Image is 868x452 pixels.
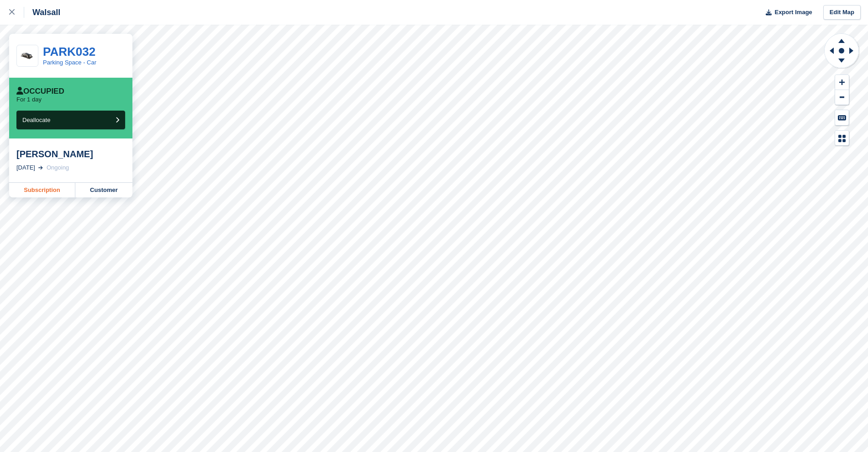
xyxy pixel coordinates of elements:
[835,110,849,125] button: Keyboard Shortcuts
[17,50,38,62] img: 1%20Car%20Lot%20-%20Without%20dimensions.jpg
[835,75,849,90] button: Zoom In
[75,183,132,197] a: Customer
[835,90,849,105] button: Zoom Out
[760,5,812,20] button: Export Image
[823,5,861,20] a: Edit Map
[24,7,60,18] div: Walsall
[22,117,50,123] span: Deallocate
[835,131,849,146] button: Map Legend
[38,166,43,170] img: arrow-right-light-icn-cde0832a797a2874e46488d9cf13f60e5c3a73dbe684e267c42b8395dfbc2abf.svg
[43,59,96,66] a: Parking Space - Car
[43,45,95,58] a: PARK032
[16,149,125,160] div: [PERSON_NAME]
[47,163,69,172] div: Ongoing
[16,96,42,103] p: For 1 day
[16,163,35,172] div: [DATE]
[774,8,812,17] span: Export Image
[16,87,64,96] div: Occupied
[16,111,125,129] button: Deallocate
[9,183,75,197] a: Subscription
